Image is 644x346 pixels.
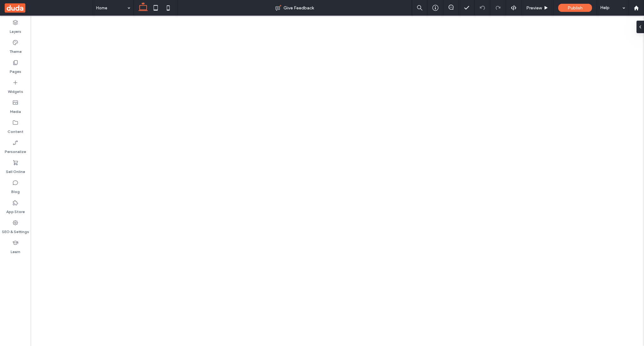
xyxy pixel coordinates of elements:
span: Preview [526,5,542,11]
label: Pages [10,66,21,74]
label: Sell Online [6,166,25,175]
label: Widgets [8,86,23,94]
label: Layers [10,26,21,34]
label: Content [8,126,23,135]
label: App Store [6,206,25,215]
label: Media [10,106,21,114]
label: Theme [9,46,22,54]
span: Publish [568,5,583,11]
label: Blog [11,186,20,195]
label: Personalize [5,146,26,155]
label: Learn [11,246,20,255]
span: Give Feedback [283,5,314,11]
label: SEO & Settings [2,226,29,235]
